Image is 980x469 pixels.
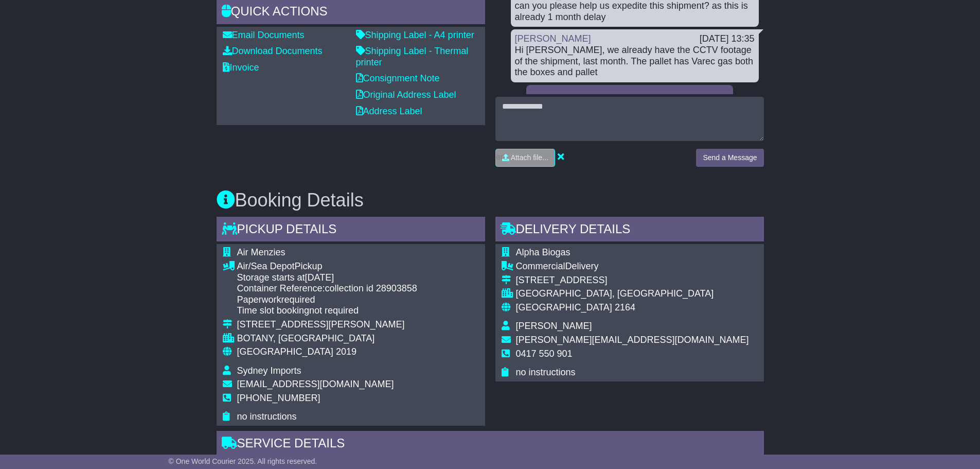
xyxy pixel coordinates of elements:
[325,283,417,293] span: collection id 28903858
[309,305,359,316] span: not required
[515,1,755,23] div: can you please help us expedite this shipment? as this is already 1 month delay
[223,30,305,40] a: Email Documents
[336,346,357,357] span: 2019
[237,379,394,389] span: [EMAIL_ADDRESS][DOMAIN_NAME]
[516,288,749,300] div: [GEOGRAPHIC_DATA], [GEOGRAPHIC_DATA]
[495,217,764,245] div: Delivery Details
[237,346,333,357] span: [GEOGRAPHIC_DATA]
[237,294,417,306] div: Paperwork
[516,275,749,286] div: [STREET_ADDRESS]
[516,321,592,331] span: [PERSON_NAME]
[516,247,571,257] span: Alpha Biogas
[516,349,573,359] span: 0417 550 901
[223,46,323,56] a: Download Documents
[515,45,755,78] div: Hi [PERSON_NAME], we already have the CCTV footage of the shipment, last month. The pallet has Va...
[615,302,635,312] span: 2164
[356,90,456,100] a: Original Address Label
[696,149,763,167] button: Send a Message
[237,333,417,344] div: BOTANY, [GEOGRAPHIC_DATA]
[223,62,259,73] a: Invoice
[530,94,729,106] div: [DATE] 13:22
[516,261,565,271] span: Commercial
[237,247,286,257] span: Air Menzies
[169,457,317,465] span: © One World Courier 2025. All rights reserved.
[237,272,417,284] div: Storage starts at
[305,272,334,283] span: [DATE]
[516,302,612,312] span: [GEOGRAPHIC_DATA]
[217,217,485,245] div: Pickup Details
[237,393,320,403] span: [PHONE_NUMBER]
[237,261,417,272] div: Pickup
[237,261,295,271] span: Air/Sea Depot
[237,411,297,422] span: no instructions
[356,73,440,83] a: Consignment Note
[217,431,764,459] div: Service Details
[515,33,591,44] a: [PERSON_NAME]
[237,319,417,331] div: [STREET_ADDRESS][PERSON_NAME]
[237,305,417,317] div: Time slot booking
[356,46,469,67] a: Shipping Label - Thermal printer
[217,190,764,211] h3: Booking Details
[516,335,749,345] span: [PERSON_NAME][EMAIL_ADDRESS][DOMAIN_NAME]
[237,283,417,294] div: Container Reference:
[516,367,576,377] span: no instructions
[237,366,301,376] span: Sydney Imports
[356,30,474,40] a: Shipping Label - A4 printer
[281,294,315,305] span: required
[356,106,422,116] a: Address Label
[516,261,749,272] div: Delivery
[700,33,755,45] div: [DATE] 13:35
